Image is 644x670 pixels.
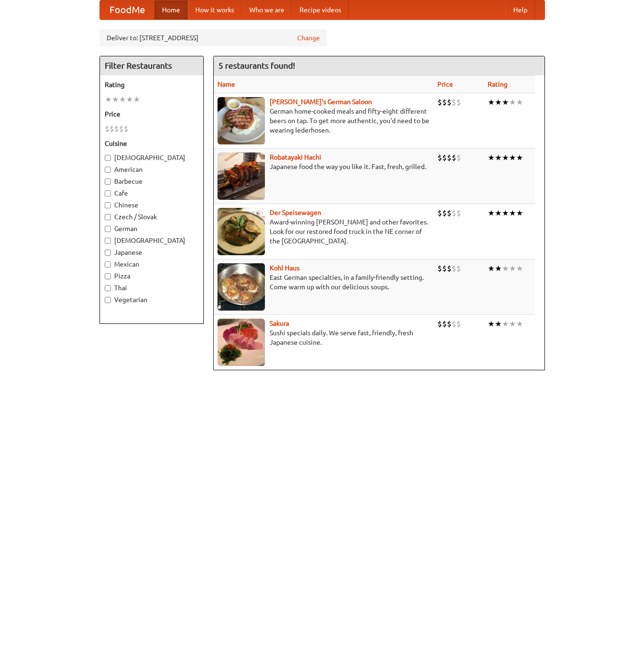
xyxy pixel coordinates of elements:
[218,61,295,70] ng-pluralize: 5 restaurants found!
[452,97,456,107] li: $
[105,153,199,162] label: [DEMOGRAPHIC_DATA]
[218,80,235,88] a: Name
[456,152,461,163] li: $
[509,208,516,218] li: ★
[105,283,199,293] label: Thai
[105,259,199,269] label: Mexican
[105,261,111,268] input: Mexican
[447,152,452,163] li: $
[270,98,372,106] a: [PERSON_NAME]'s German Saloon
[437,152,442,163] li: $
[105,139,199,148] h5: Cuisine
[218,107,430,135] p: German home-cooked meals and fifty-eight different beers on tap. To get more authentic, you'd nee...
[114,124,119,134] li: $
[442,208,447,218] li: $
[105,109,199,119] h5: Price
[218,319,265,366] img: sakura.jpg
[502,208,509,218] li: ★
[105,179,111,185] input: Barbecue
[105,224,199,233] label: German
[105,177,199,186] label: Barbecue
[105,285,111,291] input: Thai
[516,263,523,274] li: ★
[218,162,430,171] p: Japanese food the way you like it. Fast, fresh, grilled.
[456,319,461,329] li: $
[218,97,265,144] img: esthers.jpg
[456,208,461,218] li: $
[218,328,430,347] p: Sushi specials daily. We serve fast, friendly, fresh Japanese cuisine.
[495,263,502,274] li: ★
[218,208,265,255] img: speisewagen.jpg
[447,208,452,218] li: $
[437,80,453,88] a: Price
[218,217,430,246] p: Award-winning [PERSON_NAME] and other favorites. Look for our restored food truck in the NE corne...
[509,152,516,163] li: ★
[218,152,265,200] img: robatayaki.jpg
[105,94,112,105] li: ★
[105,165,199,174] label: American
[442,152,447,163] li: $
[105,271,199,281] label: Pizza
[297,33,320,43] a: Change
[488,263,495,274] li: ★
[495,97,502,107] li: ★
[516,319,523,329] li: ★
[516,152,523,163] li: ★
[105,226,111,232] input: German
[502,263,509,274] li: ★
[100,29,327,46] div: Deliver to: [STREET_ADDRESS]
[456,263,461,274] li: $
[105,200,199,210] label: Chinese
[188,0,242,19] a: How it works
[105,80,199,89] h5: Rating
[105,190,111,197] input: Cafe
[112,94,119,105] li: ★
[270,264,299,272] a: Kohl Haus
[447,319,452,329] li: $
[105,202,111,208] input: Chinese
[105,212,199,222] label: Czech / Slovak
[509,319,516,329] li: ★
[292,0,349,19] a: Recipe videos
[516,208,523,218] li: ★
[495,152,502,163] li: ★
[119,124,124,134] li: $
[105,250,111,256] input: Japanese
[105,236,199,245] label: [DEMOGRAPHIC_DATA]
[100,56,203,75] h4: Filter Restaurants
[126,94,133,105] li: ★
[119,94,126,105] li: ★
[488,80,508,88] a: Rating
[452,263,456,274] li: $
[502,152,509,163] li: ★
[218,273,430,292] p: East German specialties, in a family-friendly setting. Come warm up with our delicious soups.
[447,97,452,107] li: $
[437,97,442,107] li: $
[516,97,523,107] li: ★
[442,319,447,329] li: $
[437,208,442,218] li: $
[452,208,456,218] li: $
[456,97,461,107] li: $
[509,97,516,107] li: ★
[452,319,456,329] li: $
[442,263,447,274] li: $
[506,0,535,19] a: Help
[124,124,128,134] li: $
[154,0,188,19] a: Home
[105,273,111,279] input: Pizza
[488,152,495,163] li: ★
[442,97,447,107] li: $
[105,248,199,257] label: Japanese
[105,188,199,198] label: Cafe
[270,209,321,216] a: Der Speisewagen
[133,94,140,105] li: ★
[437,263,442,274] li: $
[270,153,321,161] a: Robatayaki Hachi
[502,97,509,107] li: ★
[488,208,495,218] li: ★
[218,263,265,311] img: kohlhaus.jpg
